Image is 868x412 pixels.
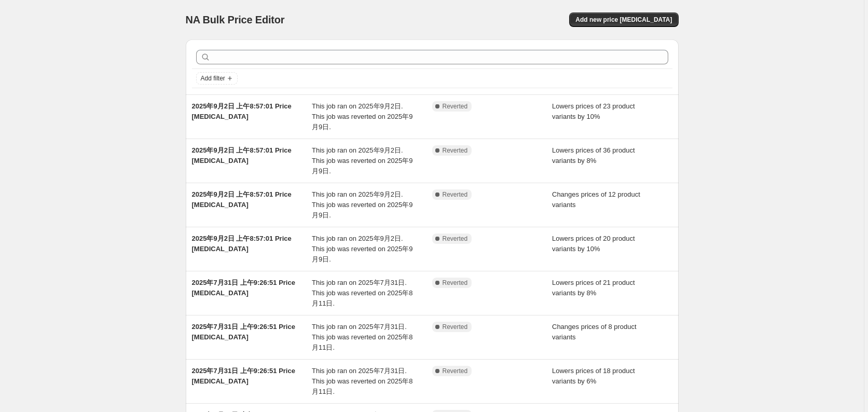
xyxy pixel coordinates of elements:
[192,102,292,120] span: 2025年9月2日 上午8:57:01 Price [MEDICAL_DATA]
[312,102,412,131] span: This job ran on 2025年9月2日. This job was reverted on 2025年9月9日.
[201,74,225,83] span: Add filter
[443,279,468,287] span: Reverted
[192,279,295,297] span: 2025年7月31日 上午9:26:51 Price [MEDICAL_DATA]
[552,102,635,120] span: Lowers prices of 23 product variants by 10%
[569,12,678,27] button: Add new price [MEDICAL_DATA]
[312,323,412,351] span: This job ran on 2025年7月31日. This job was reverted on 2025年8月11日.
[575,16,672,24] span: Add new price [MEDICAL_DATA]
[186,14,285,25] span: NA Bulk Price Editor
[552,367,635,385] span: Lowers prices of 18 product variants by 6%
[192,146,292,164] span: 2025年9月2日 上午8:57:01 Price [MEDICAL_DATA]
[552,323,637,341] span: Changes prices of 8 product variants
[443,235,468,243] span: Reverted
[552,146,635,164] span: Lowers prices of 36 product variants by 8%
[196,72,238,85] button: Add filter
[192,323,295,341] span: 2025年7月31日 上午9:26:51 Price [MEDICAL_DATA]
[552,279,635,297] span: Lowers prices of 21 product variants by 8%
[443,190,468,199] span: Reverted
[443,367,468,375] span: Reverted
[192,190,292,209] span: 2025年9月2日 上午8:57:01 Price [MEDICAL_DATA]
[443,102,468,111] span: Reverted
[312,367,412,395] span: This job ran on 2025年7月31日. This job was reverted on 2025年8月11日.
[312,146,412,175] span: This job ran on 2025年9月2日. This job was reverted on 2025年9月9日.
[552,235,635,253] span: Lowers prices of 20 product variants by 10%
[443,323,468,331] span: Reverted
[312,235,412,263] span: This job ran on 2025年9月2日. This job was reverted on 2025年9月9日.
[312,279,412,307] span: This job ran on 2025年7月31日. This job was reverted on 2025年8月11日.
[552,190,640,209] span: Changes prices of 12 product variants
[312,190,412,219] span: This job ran on 2025年9月2日. This job was reverted on 2025年9月9日.
[192,235,292,253] span: 2025年9月2日 上午8:57:01 Price [MEDICAL_DATA]
[192,367,295,385] span: 2025年7月31日 上午9:26:51 Price [MEDICAL_DATA]
[443,146,468,155] span: Reverted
